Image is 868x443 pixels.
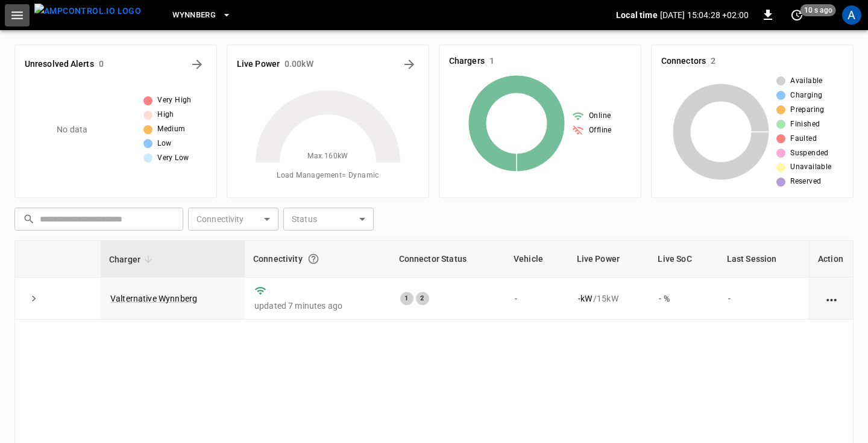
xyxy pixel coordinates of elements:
span: 10 s ago [800,4,836,16]
h6: Connectors [661,55,706,68]
span: Charger [109,252,156,267]
td: - % [649,277,718,320]
div: 2 [416,292,429,305]
p: [DATE] 15:04:28 +02:00 [660,9,749,21]
button: Connection between the charger and our software. [303,248,324,270]
button: expand row [25,290,43,308]
td: - [505,277,568,320]
h6: 0.00 kW [285,58,313,71]
span: Online [589,110,611,122]
span: Reserved [790,176,821,188]
span: Suspended [790,147,829,160]
th: Connector Status [391,241,505,277]
span: Max. 160 kW [307,150,348,163]
p: No data [57,123,87,136]
div: profile-icon [842,5,861,25]
button: Energy Overview [400,55,419,74]
button: set refresh interval [787,5,807,25]
h6: Live Power [237,58,280,71]
div: Connectivity [253,248,382,270]
span: Medium [157,123,185,135]
h6: 1 [489,55,494,68]
div: / 15 kW [578,293,640,305]
span: High [157,109,174,121]
span: Very Low [157,152,189,164]
div: 1 [400,292,414,305]
span: Low [157,138,171,150]
td: - [719,277,809,320]
h6: Chargers [449,55,485,68]
p: updated 7 minutes ago [254,300,381,312]
th: Vehicle [505,241,568,277]
p: - kW [578,293,592,305]
h6: 2 [711,55,715,68]
span: Preparing [790,104,825,116]
span: Load Management = Dynamic [277,170,379,182]
img: ampcontrol.io logo [34,4,141,19]
h6: 0 [99,58,104,71]
span: Charging [790,90,822,102]
span: Offline [589,125,612,137]
button: All Alerts [187,55,207,74]
span: Faulted [790,133,817,145]
span: Very High [157,94,192,107]
div: action cell options [824,293,839,305]
button: Wynnberg [168,4,236,27]
th: Live Power [568,241,650,277]
a: Valternative Wynnberg [110,294,197,303]
th: Last Session [719,241,809,277]
span: Wynnberg [172,8,216,22]
p: Local time [616,9,658,21]
span: Available [790,75,823,87]
span: Unavailable [790,161,831,173]
th: Action [809,241,853,277]
span: Finished [790,119,820,131]
h6: Unresolved Alerts [25,58,94,71]
th: Live SoC [649,241,718,277]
